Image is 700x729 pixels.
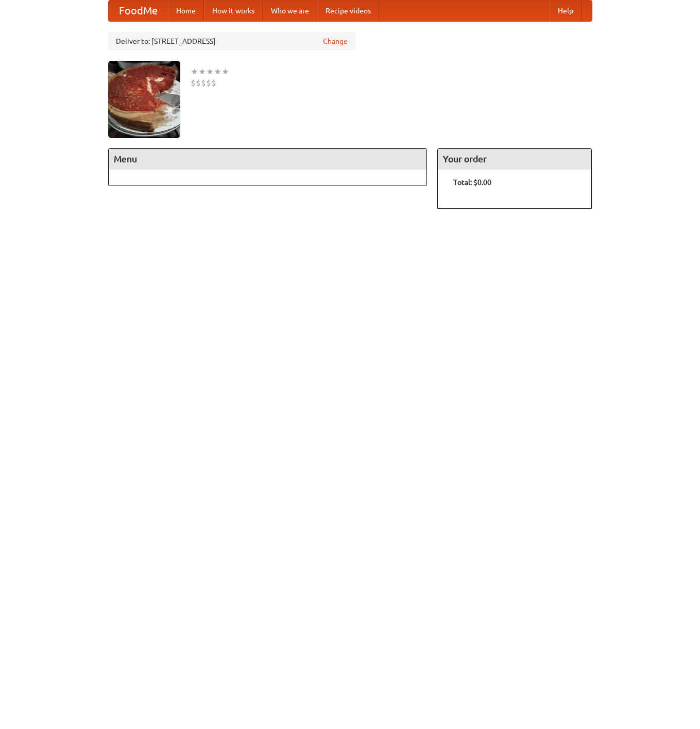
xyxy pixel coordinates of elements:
li: ★ [206,66,214,77]
a: Who we are [263,1,317,21]
a: FoodMe [109,1,168,21]
li: ★ [214,66,221,77]
li: ★ [221,66,229,77]
h4: Menu [109,149,427,169]
img: angular.jpg [108,61,180,138]
h4: Your order [438,149,591,169]
a: Help [550,1,582,21]
div: Deliver to: [STREET_ADDRESS] [108,32,355,50]
li: $ [191,77,196,89]
a: How it works [204,1,263,21]
a: Home [168,1,204,21]
li: $ [201,77,206,89]
li: $ [206,77,211,89]
a: Change [323,36,348,46]
a: Recipe videos [317,1,379,21]
li: ★ [191,66,198,77]
b: Total: $0.00 [453,178,491,187]
li: ★ [198,66,206,77]
li: $ [196,77,201,89]
li: $ [211,77,216,89]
